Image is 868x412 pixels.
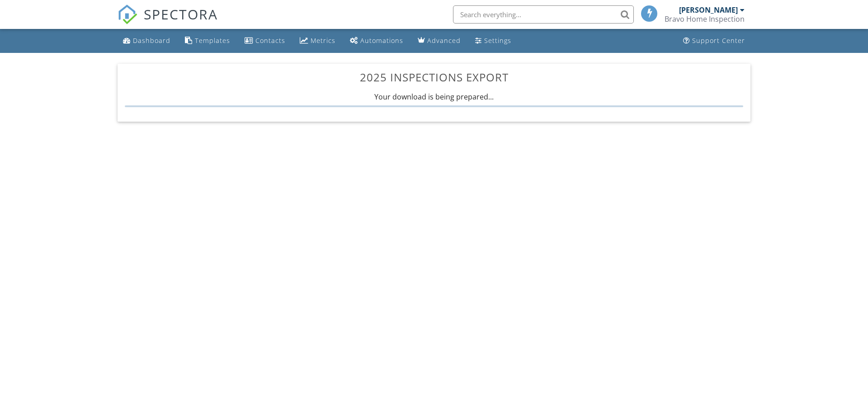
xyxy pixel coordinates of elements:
h3: 2025 Inspections Export [125,71,743,83]
span: SPECTORA [144,5,218,24]
img: The Best Home Inspection Software - Spectora [118,5,137,24]
div: [PERSON_NAME] [679,5,738,14]
div: Settings [484,36,511,45]
div: Support Center [692,36,745,45]
a: Automations (Basic) [346,33,407,49]
div: Your download is being prepared... [125,92,743,107]
input: Search everything... [453,5,634,24]
div: Bravo Home Inspection [665,14,745,24]
div: Metrics [311,36,335,45]
a: Settings [472,33,515,49]
a: Advanced [414,33,464,49]
a: Dashboard [119,33,174,49]
div: Advanced [427,36,461,45]
div: Automations [360,36,403,45]
a: Support Center [679,33,749,49]
a: Templates [181,33,234,49]
div: Dashboard [133,36,170,45]
div: Contacts [255,36,285,45]
a: Contacts [241,33,289,49]
a: Metrics [296,33,339,49]
a: SPECTORA [118,12,218,31]
div: Templates [195,36,230,45]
